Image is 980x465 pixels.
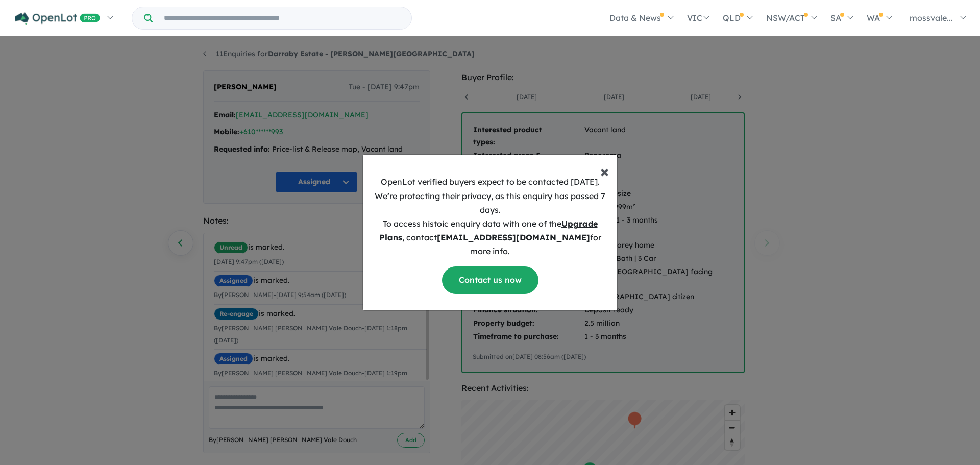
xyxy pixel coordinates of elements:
[155,7,409,29] input: Try estate name, suburb, builder or developer
[15,12,100,25] img: Openlot PRO Logo White
[371,175,609,258] p: OpenLot verified buyers expect to be contacted [DATE]. We’re protecting their privacy, as this en...
[442,266,538,293] a: Contact us now
[910,13,953,23] span: mossvale...
[437,232,590,242] b: [EMAIL_ADDRESS][DOMAIN_NAME]
[600,161,609,181] span: ×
